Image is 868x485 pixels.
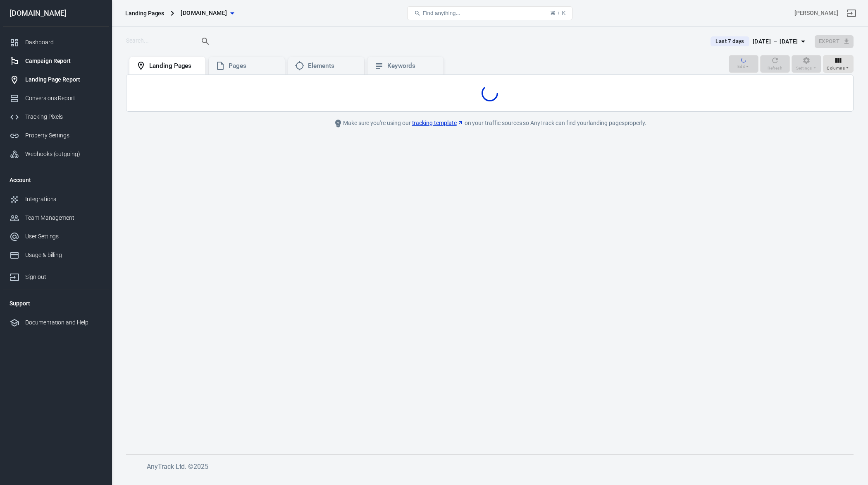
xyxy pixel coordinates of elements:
button: [DOMAIN_NAME] [177,5,237,21]
div: Property Settings [25,131,102,140]
a: Landing Page Report [3,70,109,89]
a: Webhooks (outgoing) [3,145,109,163]
div: Usage & billing [25,251,102,259]
a: Integrations [3,190,109,209]
div: Integrations [25,195,102,204]
div: Landing Pages [149,62,199,70]
h6: AnyTrack Ltd. © 2025 [147,461,767,472]
div: Make sure you're using our on your traffic sources so AnyTrack can find your landing pages properly. [304,118,676,128]
button: Last 7 days[DATE] － [DATE] [704,35,814,48]
button: Find anything...⌘ + K [407,6,572,20]
div: Dashboard [25,38,102,47]
button: Search [196,31,215,51]
a: tracking template [412,119,463,127]
input: Search... [126,36,192,47]
li: Support [3,293,109,313]
a: Conversions Report [3,89,109,108]
div: Documentation and Help [25,318,102,327]
div: Landing Pages [125,9,164,17]
div: Webhooks (outgoing) [25,150,102,158]
a: Property Settings [3,126,109,145]
div: Conversions Report [25,94,102,103]
div: Campaign Report [25,57,102,65]
a: User Settings [3,227,109,246]
div: Tracking Pixels [25,113,102,121]
span: twothreadsbyedmonds.com [181,8,227,18]
div: User Settings [25,232,102,241]
div: Team Management [25,214,102,222]
button: Columns [823,55,854,73]
div: Landing Page Report [25,75,102,84]
a: Sign out [3,264,109,286]
a: Campaign Report [3,52,109,70]
div: Pages [229,62,278,70]
div: Keywords [387,62,437,70]
span: Columns [827,65,845,72]
a: Sign out [842,3,861,23]
a: Team Management [3,209,109,227]
a: Tracking Pixels [3,108,109,126]
div: Account id: GO1HsbMZ [794,9,838,17]
div: Elements [308,62,358,70]
li: Account [3,170,109,190]
div: [DATE] － [DATE] [753,36,798,47]
span: Last 7 days [712,37,747,46]
div: [DOMAIN_NAME] [3,10,109,17]
span: Find anything... [422,10,460,16]
a: Dashboard [3,33,109,52]
div: ⌘ + K [550,10,565,16]
a: Usage & billing [3,246,109,264]
div: Sign out [25,273,102,281]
